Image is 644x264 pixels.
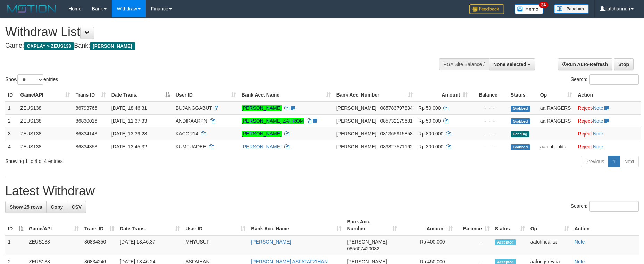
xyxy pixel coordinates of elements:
[67,201,86,213] a: CSV
[418,118,441,124] span: Rp 50.000
[578,131,592,137] a: Reject
[248,215,344,235] th: Bank Acc. Name: activate to sort column ascending
[111,118,147,124] span: [DATE] 11:37:33
[336,131,376,137] span: [PERSON_NAME]
[578,105,592,111] a: Reject
[455,215,492,235] th: Balance: activate to sort column ascending
[589,201,639,212] input: Search:
[593,118,603,124] a: Note
[5,101,18,115] td: 1
[575,140,641,153] td: ·
[511,144,530,150] span: Grabbed
[5,127,18,140] td: 3
[473,143,505,150] div: - - -
[347,246,379,251] span: Copy 085607420032 to clipboard
[620,156,639,167] a: Next
[489,58,535,70] button: None selected
[24,42,74,50] span: OXPLAY > ZEUS138
[575,114,641,127] td: ·
[416,89,470,101] th: Amount: activate to sort column ascending
[493,61,526,67] span: None selected
[418,144,443,149] span: Rp 300.000
[380,131,412,137] span: Copy 081365915858 to clipboard
[117,215,183,235] th: Date Trans.: activate to sort column ascending
[183,215,248,235] th: User ID: activate to sort column ascending
[46,201,67,213] a: Copy
[537,101,575,115] td: aafRANGERS
[511,131,529,137] span: Pending
[571,201,639,212] label: Search:
[528,215,572,235] th: Op: activate to sort column ascending
[508,89,537,101] th: Status
[5,3,58,14] img: MOTION_logo.png
[558,58,612,70] a: Run Auto-Refresh
[380,105,412,111] span: Copy 085783797834 to clipboard
[528,235,572,255] td: aafchhealita
[76,131,97,137] span: 86834143
[5,215,26,235] th: ID: activate to sort column descending
[5,235,26,255] td: 1
[176,131,198,137] span: KACOR14
[589,74,639,85] input: Search:
[73,89,109,101] th: Trans ID: activate to sort column ascending
[5,42,423,49] h4: Game: Bank:
[492,215,528,235] th: Status: activate to sort column ascending
[614,58,634,70] a: Stop
[173,89,239,101] th: User ID: activate to sort column ascending
[473,117,505,124] div: - - -
[593,105,603,111] a: Note
[76,105,97,111] span: 86793766
[470,89,508,101] th: Balance
[593,144,603,149] a: Note
[575,127,641,140] td: ·
[380,144,412,149] span: Copy 083827571162 to clipboard
[82,215,117,235] th: Trans ID: activate to sort column ascending
[347,239,387,245] span: [PERSON_NAME]
[5,25,423,39] h1: Withdraw List
[554,4,589,14] img: panduan.png
[82,235,117,255] td: 86834350
[400,235,455,255] td: Rp 400,000
[539,2,548,8] span: 34
[5,114,18,127] td: 2
[5,201,47,213] a: Show 25 rows
[17,74,43,85] select: Showentries
[336,105,376,111] span: [PERSON_NAME]
[344,215,400,235] th: Bank Acc. Number: activate to sort column ascending
[242,144,282,149] a: [PERSON_NAME]
[511,106,530,112] span: Grabbed
[418,105,441,111] span: Rp 50.000
[575,89,641,101] th: Action
[183,235,248,255] td: MHYUSUF
[111,144,147,149] span: [DATE] 13:45:32
[5,74,58,85] label: Show entries
[18,89,73,101] th: Game/API: activate to sort column ascending
[608,156,620,167] a: 1
[473,130,505,137] div: - - -
[581,156,609,167] a: Previous
[5,140,18,153] td: 4
[111,105,147,111] span: [DATE] 18:46:31
[575,101,641,115] td: ·
[5,89,18,101] th: ID
[537,89,575,101] th: Op: activate to sort column ascending
[473,105,505,112] div: - - -
[439,58,489,70] div: PGA Site Balance /
[336,144,376,149] span: [PERSON_NAME]
[242,118,304,124] a: [PERSON_NAME] ZAHROM
[18,127,73,140] td: ZEUS138
[537,114,575,127] td: aafRANGERS
[511,118,530,124] span: Grabbed
[495,239,516,245] span: Accepted
[76,144,97,149] span: 86834353
[418,131,443,137] span: Rp 800.000
[571,74,639,85] label: Search:
[5,155,263,165] div: Showing 1 to 4 of 4 entries
[239,89,334,101] th: Bank Acc. Name: activate to sort column ascending
[111,131,147,137] span: [DATE] 13:39:28
[76,118,97,124] span: 86830016
[336,118,376,124] span: [PERSON_NAME]
[455,235,492,255] td: -
[26,215,82,235] th: Game/API: activate to sort column ascending
[572,215,639,235] th: Action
